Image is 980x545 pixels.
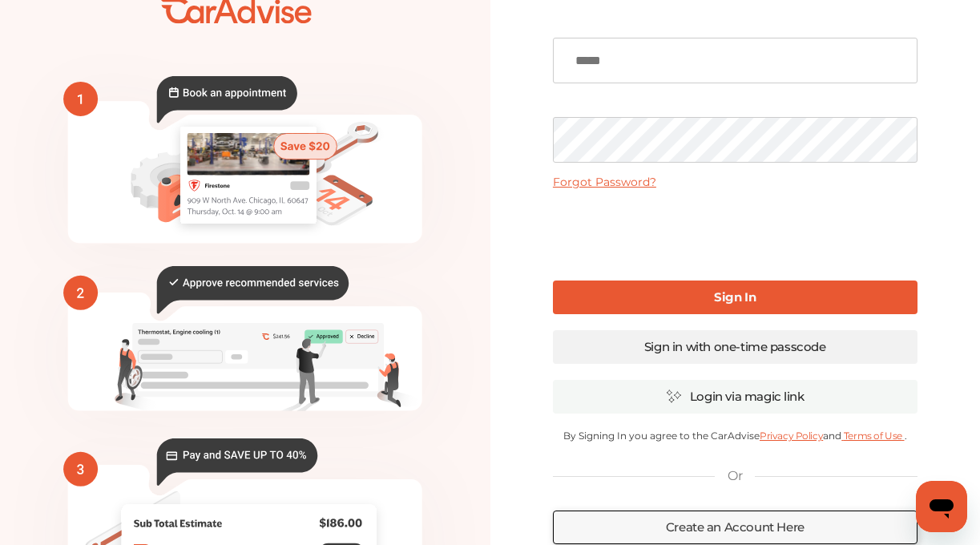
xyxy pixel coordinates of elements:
[613,202,857,264] iframe: reCAPTCHA
[553,175,656,189] a: Forgot Password?
[728,467,742,485] p: Or
[553,511,917,544] a: Create an Account Here
[714,289,756,305] b: Sign In
[553,281,917,314] a: Sign In
[760,430,823,442] a: Privacy Policy
[553,380,917,414] a: Login via magic link
[553,430,917,442] p: By Signing In you agree to the CarAdvise and .
[553,330,917,364] a: Sign in with one-time passcode
[916,481,967,532] iframe: Button to launch messaging window
[841,430,904,442] a: Terms of Use
[666,389,682,404] img: magic_icon.32c66aac.svg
